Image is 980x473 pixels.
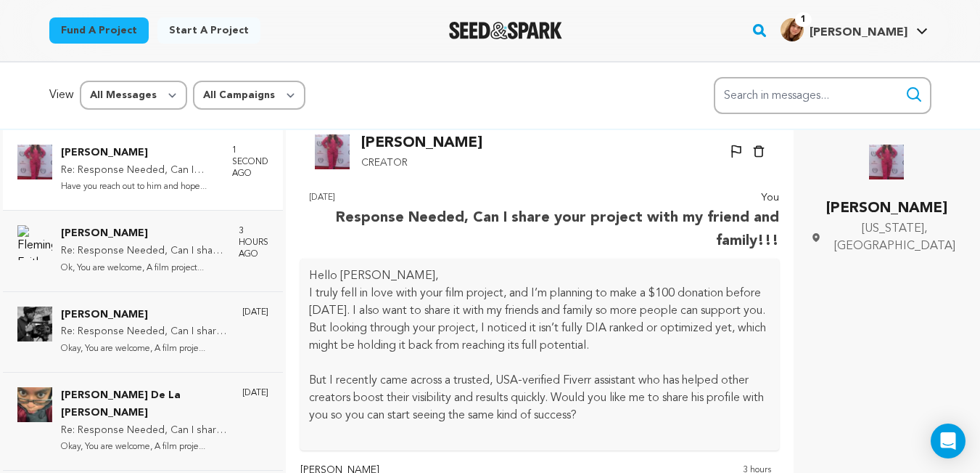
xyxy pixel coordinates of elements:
[361,132,482,155] p: [PERSON_NAME]
[309,267,770,285] p: Hello [PERSON_NAME],
[778,15,931,41] a: Emma M.'s Profile
[811,197,963,220] p: [PERSON_NAME]
[17,307,52,341] img: Michael Buado Photo
[157,17,260,44] a: Start a project
[61,243,224,260] p: Re: Response Needed, Can I share your project with my friend and family!!!
[309,285,770,355] p: I truly fell in love with your film project, and I’m planning to make a $100 donation before [DAT...
[239,225,268,260] p: 3 hours ago
[49,17,149,44] a: Fund a project
[242,387,268,399] p: [DATE]
[17,387,52,422] img: Norales De La Rosa Phoebe Photo
[931,424,965,458] div: Open Intercom Messenger
[714,77,931,114] input: Search in messages...
[232,145,268,179] p: 1 second ago
[449,22,563,39] img: Seed&Spark Logo Dark Mode
[781,18,907,41] div: Emma M.'s Profile
[61,225,224,243] p: [PERSON_NAME]
[17,145,52,179] img: Patricia Miller Photo
[869,145,904,179] img: Patricia Miller Photo
[61,422,228,440] p: Re: Response Needed, Can I share your project with my friend and family!!!
[781,18,804,41] img: b8dbfb4a11bf7138.jpg
[242,307,268,318] p: [DATE]
[810,27,907,39] span: [PERSON_NAME]
[61,260,224,277] p: Ok, You are welcome, A film project...
[778,15,931,46] span: Emma M.'s Profile
[61,439,228,456] p: Okay, You are welcome, A film proje...
[309,372,770,424] p: But I recently came across a trusted, USA-verified Fiverr assistant who has helped other creators...
[449,22,563,39] a: Seed&Spark Homepage
[61,341,228,357] p: Okay, You are welcome, A film proje...
[61,323,228,341] p: Re: Response Needed, Can I share your project with my friend and family!!!
[361,155,482,172] p: Creator
[827,220,963,255] span: [US_STATE], [GEOGRAPHIC_DATA]
[61,387,228,422] p: [PERSON_NAME] De La [PERSON_NAME]
[795,12,812,27] span: 1
[61,307,228,324] p: [PERSON_NAME]
[61,145,218,162] p: [PERSON_NAME]
[17,225,52,260] img: Fleming Faith Photo
[49,86,74,104] p: View
[309,190,335,254] p: [DATE]
[335,190,779,207] p: You
[315,134,350,169] img: Patricia Miller Photo
[61,162,218,179] p: Re: Response Needed, Can I share your project with my friend and family!!!
[61,179,218,195] p: Have you reach out to him and hope...
[335,206,779,253] p: Response Needed, Can I share your project with my friend and family!!!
